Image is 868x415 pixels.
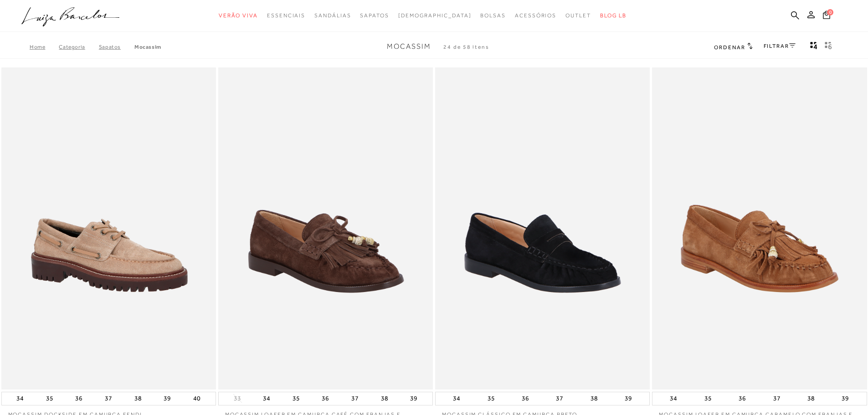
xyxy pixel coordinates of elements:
[622,392,635,405] button: 39
[267,7,305,24] a: noSubCategoriesText
[72,392,85,405] button: 36
[515,7,556,24] a: noSubCategoriesText
[314,12,351,19] span: Sandálias
[600,7,627,24] a: BLOG LB
[443,44,489,50] span: 24 de 58 itens
[450,392,463,405] button: 34
[267,12,305,19] span: Essenciais
[132,392,144,405] button: 38
[519,392,532,405] button: 36
[588,392,601,405] button: 38
[219,69,432,388] img: MOCASSIM LOAFER EM CAMURÇA CAFÉ COM FRANJAS E ENFEITES DOURADOS
[378,392,391,405] button: 38
[702,392,714,405] button: 35
[667,392,680,405] button: 34
[30,44,59,50] a: Home
[360,12,389,19] span: Sapatos
[398,7,472,24] a: noSubCategoriesText
[349,392,361,405] button: 37
[565,12,591,19] span: Outlet
[822,41,835,53] button: gridText6Desc
[2,69,215,388] a: MOCASSIM DOCKSIDE EM CAMURÇA FENDI MOCASSIM DOCKSIDE EM CAMURÇA FENDI
[219,7,258,24] a: noSubCategoriesText
[260,392,273,405] button: 34
[653,69,866,388] a: MOCASSIM LOAFER EM CAMURÇA CARAMELO COM FRANJAS E ENFEITES DOURADOS MOCASSIM LOAFER EM CAMURÇA CA...
[436,69,649,388] img: MOCASSIM CLÁSSICO EM CAMURÇA PRETO
[387,42,431,51] span: Mocassim
[565,7,591,24] a: noSubCategoriesText
[231,394,244,403] button: 33
[161,392,174,405] button: 39
[314,7,351,24] a: noSubCategoriesText
[398,12,472,19] span: [DEMOGRAPHIC_DATA]
[736,392,749,405] button: 36
[805,392,817,405] button: 38
[134,44,161,50] a: Mocassim
[99,44,134,50] a: SAPATOS
[102,392,115,405] button: 37
[290,392,303,405] button: 35
[553,392,566,405] button: 37
[59,44,98,50] a: Categoria
[2,69,215,388] img: MOCASSIM DOCKSIDE EM CAMURÇA FENDI
[807,41,820,53] button: Mostrar 4 produtos por linha
[600,12,627,19] span: BLOG LB
[827,9,833,15] span: 0
[820,10,833,22] button: 0
[407,392,420,405] button: 39
[839,392,852,405] button: 39
[360,7,389,24] a: noSubCategoriesText
[319,392,332,405] button: 36
[219,12,258,19] span: Verão Viva
[515,12,556,19] span: Acessórios
[485,392,498,405] button: 35
[714,44,745,51] span: Ordenar
[436,69,649,388] a: MOCASSIM CLÁSSICO EM CAMURÇA PRETO MOCASSIM CLÁSSICO EM CAMURÇA PRETO
[480,7,506,24] a: noSubCategoriesText
[653,69,866,388] img: MOCASSIM LOAFER EM CAMURÇA CARAMELO COM FRANJAS E ENFEITES DOURADOS
[770,392,783,405] button: 37
[43,392,56,405] button: 35
[14,392,26,405] button: 34
[190,392,203,405] button: 40
[219,69,432,388] a: MOCASSIM LOAFER EM CAMURÇA CAFÉ COM FRANJAS E ENFEITES DOURADOS MOCASSIM LOAFER EM CAMURÇA CAFÉ C...
[764,43,796,49] a: FILTRAR
[480,12,506,19] span: Bolsas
